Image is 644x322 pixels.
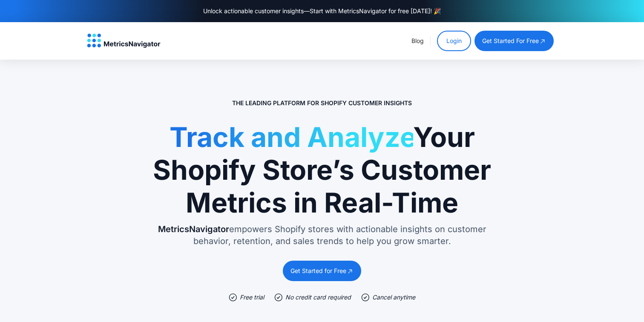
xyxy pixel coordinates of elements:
a: Login [437,31,471,51]
span: Track and Analyze [170,121,413,153]
a: Blog [411,37,424,44]
img: check [229,293,237,302]
a: Get Started for Free [283,261,361,281]
div: Unlock actionable customer insights—Start with MetricsNavigator for free [DATE]! 🎉 [203,7,441,15]
a: home [87,34,161,48]
img: open [347,267,354,275]
img: check [361,293,370,302]
div: Cancel anytime [372,293,415,302]
img: open [539,37,546,45]
img: check [274,293,283,302]
div: No credit card required [285,293,351,302]
div: get started for free [482,37,539,45]
h1: Your Shopify Store’s Customer Metrics in Real-Time [152,121,492,219]
div: Free trial [240,293,264,302]
a: get started for free [474,31,554,51]
span: MetricsNavigator [158,224,229,234]
p: The Leading Platform for Shopify Customer Insights [232,99,412,107]
img: MetricsNavigator [87,34,161,48]
p: empowers Shopify stores with actionable insights on customer behavior, retention, and sales trend... [152,223,492,247]
div: Get Started for Free [290,267,346,275]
